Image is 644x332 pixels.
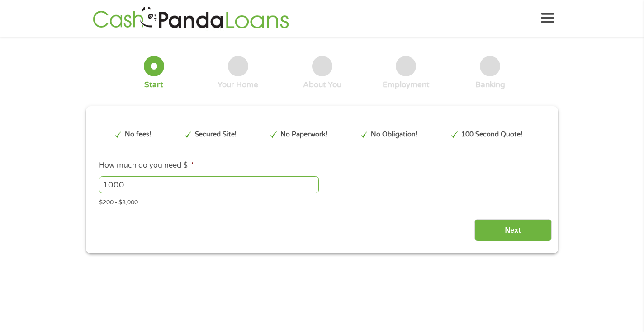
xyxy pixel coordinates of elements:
div: Banking [475,80,505,90]
div: Your Home [218,80,258,90]
div: Employment [383,80,430,90]
div: $200 - $3,000 [99,195,545,207]
p: No Obligation! [371,130,417,140]
div: Start [144,80,163,90]
label: How much do you need $ [99,161,194,170]
input: Next [474,219,552,241]
div: About You [303,80,341,90]
p: Secured Site! [195,130,237,140]
img: GetLoanNow Logo [90,5,292,31]
p: No fees! [125,130,151,140]
p: No Paperwork! [280,130,327,140]
p: 100 Second Quote! [461,130,522,140]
